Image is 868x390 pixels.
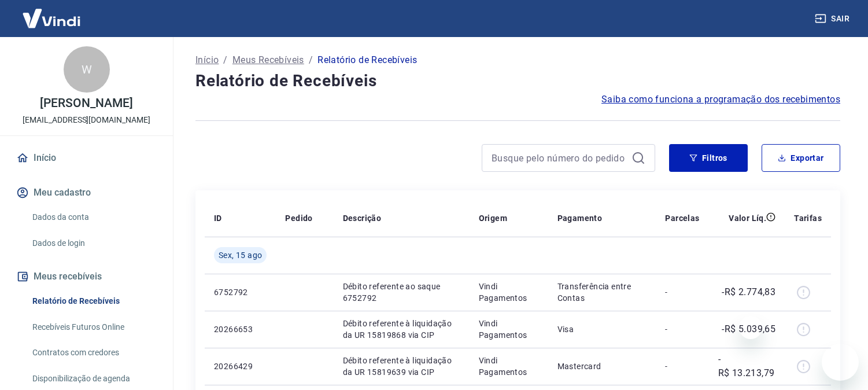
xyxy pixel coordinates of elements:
p: Transferência entre Contas [557,281,647,304]
a: Início [14,145,159,171]
p: Mastercard [557,360,647,372]
button: Filtros [669,144,748,172]
p: Valor Líq. [729,212,766,224]
p: Descrição [343,212,382,224]
p: Visa [557,323,647,335]
p: Vindi Pagamentos [479,318,539,341]
p: Parcelas [665,212,699,224]
a: Dados de login [28,231,159,255]
p: Débito referente à liquidação da UR 15819639 via CIP [343,355,460,378]
p: 6752792 [214,286,267,298]
span: Sex, 15 ago [219,249,262,261]
button: Sair [812,8,854,30]
p: -R$ 5.039,65 [722,322,775,336]
iframe: Botão para abrir a janela de mensagens [822,344,859,381]
p: / [223,53,227,67]
p: - [665,323,699,335]
p: Tarifas [794,212,822,224]
p: Origem [479,212,507,224]
p: [PERSON_NAME] [40,97,132,109]
p: Débito referente ao saque 6752792 [343,281,460,304]
input: Busque pelo número do pedido [492,149,627,167]
div: W [64,46,110,93]
p: -R$ 13.213,79 [718,352,776,380]
img: Vindi [14,1,89,36]
a: Início [195,53,219,67]
a: Dados da conta [28,205,159,229]
h4: Relatório de Recebíveis [195,69,840,93]
p: Pedido [285,212,312,224]
button: Meu cadastro [14,180,159,205]
p: Relatório de Recebíveis [317,53,417,67]
a: Contratos com credores [28,341,159,365]
p: / [309,53,313,67]
a: Saiba como funciona a programação dos recebimentos [601,93,840,106]
p: 20266429 [214,360,267,372]
p: Pagamento [557,212,603,224]
p: [EMAIL_ADDRESS][DOMAIN_NAME] [23,114,150,126]
p: Vindi Pagamentos [479,355,539,378]
button: Exportar [762,144,840,172]
a: Meus Recebíveis [232,53,304,67]
a: Relatório de Recebíveis [28,289,159,313]
p: 20266653 [214,323,267,335]
iframe: Fechar mensagem [739,316,762,339]
p: Débito referente à liquidação da UR 15819868 via CIP [343,318,460,341]
a: Recebíveis Futuros Online [28,315,159,339]
p: -R$ 2.774,83 [722,285,775,299]
p: ID [214,212,222,224]
p: Vindi Pagamentos [479,281,539,304]
p: - [665,360,699,372]
button: Meus recebíveis [14,264,159,289]
p: - [665,286,699,298]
